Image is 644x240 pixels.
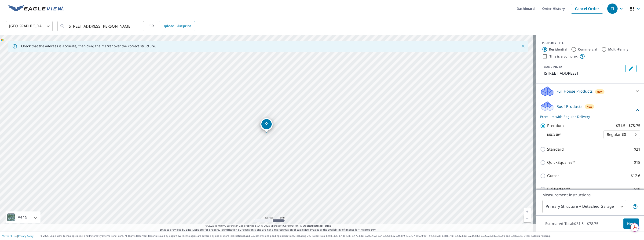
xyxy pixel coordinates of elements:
label: Residential [549,47,567,52]
a: Terms [323,224,331,227]
span: Next [627,221,635,227]
a: Upload Blueprint [159,21,195,31]
a: Cancel Order [571,4,603,14]
p: [STREET_ADDRESS] [544,70,623,76]
div: TI [607,4,618,14]
p: Roof Products [556,104,582,109]
div: Roof ProductsNewPremium with Regular Delivery [540,101,640,119]
p: Estimated Total: $31.5 - $78.75 [542,218,602,229]
span: Your report will include the primary structure and a detached garage if one exists. [632,204,638,209]
a: Privacy Policy [18,234,33,238]
p: Premium with Regular Delivery [540,114,635,119]
p: Full House Products [556,88,593,94]
p: Gutter [547,173,559,179]
div: OR [149,21,195,31]
p: Standard [547,146,564,152]
p: Measurement Instructions [542,192,638,198]
button: Edit building 1 [625,65,637,72]
div: Aerial [16,211,29,223]
span: New [587,105,593,109]
div: Aerial [6,211,40,223]
p: © 2025 Eagle View Technologies, Inc. and Pictometry International Corp. All Rights Reserved. Repo... [40,234,642,238]
p: $21 [634,146,640,152]
div: Primary Structure + Detached Garage [542,200,626,213]
p: BUILDING ID [544,65,562,69]
p: QuickSquares™ [547,160,575,165]
p: $31.5 - $78.75 [616,123,640,129]
p: $18 [634,186,640,192]
p: $18 [634,160,640,165]
label: This is a complex [549,54,578,59]
label: Multi-Family [608,47,629,52]
div: Dropped pin, building 1, Residential property, 7 Princess Gate Dr Whispering Pines, NC 28327 [260,118,273,133]
input: Search by address or latitude-longitude [68,20,134,33]
span: © 2025 TomTom, Earthstar Geographics SIO, © 2025 Microsoft Corporation, © [205,224,331,228]
p: Check that the address is accurate, then drag the marker over the correct structure. [21,44,156,48]
a: OpenStreetMap [303,224,322,227]
button: Close [520,43,526,49]
div: PROPERTY TYPE [542,41,638,45]
span: Upload Blueprint [162,23,191,29]
a: Current Level 17, Zoom Out [524,215,531,222]
p: Premium [547,123,564,129]
div: [GEOGRAPHIC_DATA] [6,20,53,33]
p: Bid Perfect™ [547,186,570,192]
img: EV Logo [8,5,64,12]
div: Full House ProductsNew [540,86,640,97]
a: Current Level 17, Zoom In [524,208,531,215]
p: | [2,235,33,237]
p: Delivery [540,133,604,137]
label: Commercial [578,47,597,52]
a: Terms of Use [2,234,17,238]
span: New [597,90,603,94]
p: $12.6 [631,173,640,179]
button: Next [623,218,639,229]
div: Regular $0 [604,128,640,141]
